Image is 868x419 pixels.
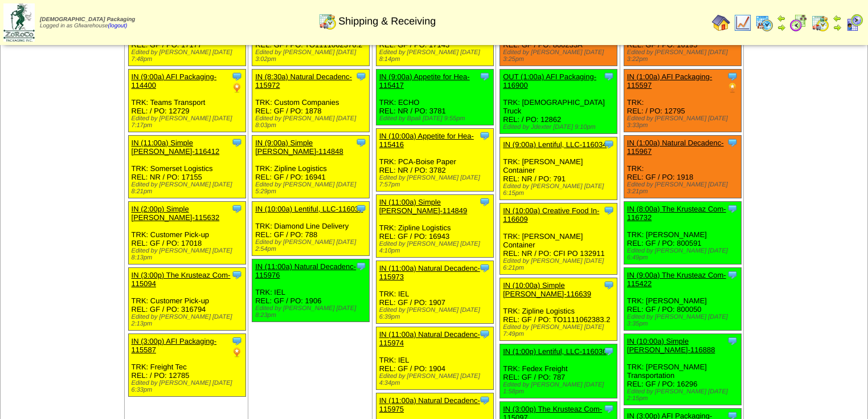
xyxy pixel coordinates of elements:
img: calendarprod.gif [755,14,773,32]
img: Tooltip [603,279,615,291]
img: PO [231,82,243,93]
img: Tooltip [603,205,615,216]
div: Edited by [PERSON_NAME] [DATE] 1:58pm [503,381,617,395]
div: TRK: IEL REL: GF / PO: 1907 [376,261,493,324]
img: Tooltip [355,261,367,272]
div: Edited by [PERSON_NAME] [DATE] 3:33pm [627,115,741,129]
img: zoroco-logo-small.webp [3,3,35,42]
div: Edited by [PERSON_NAME] [DATE] 8:13pm [132,247,245,261]
div: Edited by [PERSON_NAME] [DATE] 6:49pm [627,247,741,261]
div: Edited by [PERSON_NAME] [DATE] 3:21pm [627,181,741,195]
a: IN (1:00p) Lentiful, LLC-116030 [503,347,607,356]
img: Tooltip [603,71,615,82]
img: Tooltip [603,345,615,357]
a: IN (11:00a) Natural Decadenc-115974 [379,330,480,347]
img: line_graph.gif [734,14,752,32]
div: TRK: PCA-Boise Paper REL: NR / PO: 3782 [376,129,493,192]
div: TRK: ECHO REL: NR / PO: 3781 [376,70,493,125]
div: Edited by [PERSON_NAME] [DATE] 2:15pm [627,388,741,402]
a: IN (10:00a) Creative Food In-116609 [503,206,599,223]
a: IN (9:00a) Simple [PERSON_NAME]-114848 [255,139,343,156]
div: TRK: [PERSON_NAME] Container REL: NR / PO: CFI PO 132911 [500,204,617,275]
a: IN (11:00a) Natural Decadenc-115976 [255,262,356,279]
div: Edited by [PERSON_NAME] [DATE] 5:29pm [255,181,369,195]
div: TRK: [PERSON_NAME] Container REL: NR / PO: 791 [500,137,617,200]
img: calendarcustomer.gif [845,14,863,32]
div: Edited by [PERSON_NAME] [DATE] 8:14pm [379,49,493,63]
div: Edited by [PERSON_NAME] [DATE] 7:57pm [379,174,493,188]
div: TRK: [PERSON_NAME] REL: GF / PO: 800591 [624,202,741,265]
a: IN (11:00a) Natural Decadenc-115975 [379,396,480,413]
img: Tooltip [479,328,490,340]
img: arrowright.gif [833,23,842,32]
div: TRK: [PERSON_NAME] Transportation REL: GF / PO: 16296 [624,334,741,405]
a: IN (9:00a) AFI Packaging-114400 [132,72,217,90]
div: TRK: Zipline Logistics REL: GF / PO: TO1111062383.2 [500,278,617,341]
div: TRK: Fedex Freight REL: GF / PO: 787 [500,344,617,398]
div: Edited by [PERSON_NAME] [DATE] 3:22pm [627,49,741,63]
img: calendarinout.gif [811,14,829,32]
div: Edited by [PERSON_NAME] [DATE] 6:33pm [132,380,245,393]
div: Edited by [PERSON_NAME] [DATE] 7:49pm [503,324,617,337]
a: IN (10:00a) Simple [PERSON_NAME]-116888 [627,337,715,354]
div: Edited by [PERSON_NAME] [DATE] 6:39pm [379,307,493,320]
img: Tooltip [603,139,615,150]
img: Tooltip [727,71,738,82]
img: Tooltip [355,71,367,82]
div: TRK: Teams Transport REL: / PO: 12729 [128,70,245,132]
div: Edited by [PERSON_NAME] [DATE] 2:54pm [255,239,369,253]
img: Tooltip [231,203,243,214]
a: IN (10:00a) Simple [PERSON_NAME]-116639 [503,281,591,298]
img: arrowright.gif [777,23,786,32]
div: Edited by [PERSON_NAME] [DATE] 8:21pm [132,181,245,195]
img: Tooltip [355,203,367,214]
a: IN (10:00a) Appetite for Hea-115416 [379,132,474,149]
a: IN (1:00a) AFI Packaging-115597 [627,72,713,90]
div: Edited by [PERSON_NAME] [DATE] 3:02pm [255,49,369,63]
a: IN (9:00a) The Krusteaz Com-115422 [627,271,726,288]
div: TRK: Freight Tec REL: / PO: 12785 [128,334,245,397]
div: Edited by [PERSON_NAME] [DATE] 7:48pm [132,49,245,63]
div: TRK: REL: GF / PO: 1918 [624,136,741,198]
a: IN (11:00a) Simple [PERSON_NAME]-114849 [379,198,468,215]
img: Tooltip [479,196,490,208]
a: IN (8:30a) Natural Decadenc-115972 [255,72,352,90]
div: TRK: Customer Pick-up REL: GF / PO: 316794 [128,268,245,331]
div: TRK: Zipline Logistics REL: GF / PO: 16943 [376,195,493,258]
div: Edited by [PERSON_NAME] [DATE] 6:15pm [503,183,617,197]
div: Edited by [PERSON_NAME] [DATE] 3:35pm [627,314,741,327]
div: TRK: [PERSON_NAME] REL: GF / PO: 800050 [624,268,741,331]
a: IN (9:00a) Appetite for Hea-115417 [379,72,470,90]
img: arrowleft.gif [833,14,842,23]
img: Tooltip [727,269,738,280]
img: PO [727,82,738,93]
span: [DEMOGRAPHIC_DATA] Packaging [40,17,135,23]
div: Edited by [PERSON_NAME] [DATE] 3:25pm [503,49,617,63]
img: Tooltip [355,137,367,148]
a: (logout) [108,23,128,29]
a: OUT (1:00a) AFI Packaging-116900 [503,72,596,90]
div: TRK: Zipline Logistics REL: GF / PO: 16941 [252,136,370,198]
img: Tooltip [603,403,615,414]
img: Tooltip [479,71,490,82]
a: IN (8:00a) The Krusteaz Com-116732 [627,205,726,222]
img: Tooltip [479,262,490,274]
div: TRK: [DEMOGRAPHIC_DATA] Truck REL: / PO: 12862 [500,70,617,134]
a: IN (11:00a) Natural Decadenc-115973 [379,264,480,281]
img: arrowleft.gif [777,14,786,23]
div: TRK: Custom Companies REL: GF / PO: 1878 [252,70,370,132]
div: Edited by [PERSON_NAME] [DATE] 7:17pm [132,115,245,129]
span: Shipping & Receiving [338,15,436,27]
img: Tooltip [479,130,490,141]
div: TRK: Diamond Line Delivery REL: GF / PO: 788 [252,202,370,256]
img: home.gif [712,14,730,32]
a: IN (3:00p) The Krusteaz Com-115094 [132,271,231,288]
img: Tooltip [231,71,243,82]
div: Edited by Bpali [DATE] 9:55pm [379,115,493,122]
img: Tooltip [479,394,490,406]
img: calendarblend.gif [789,14,808,32]
a: IN (2:00p) Simple [PERSON_NAME]-115632 [132,205,220,222]
img: Tooltip [727,203,738,214]
div: Edited by [PERSON_NAME] [DATE] 4:10pm [379,241,493,254]
a: IN (9:00a) Lentiful, LLC-116034 [503,140,607,149]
